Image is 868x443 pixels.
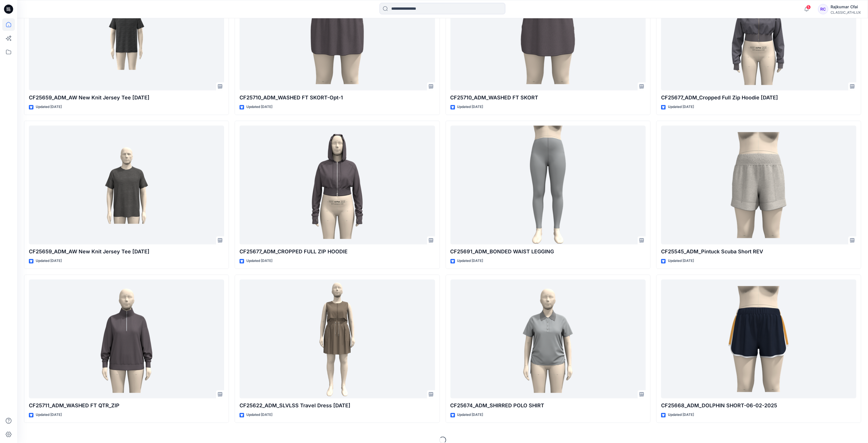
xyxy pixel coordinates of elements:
[29,279,224,398] a: CF25711_ADM_WASHED FT QTR_ZIP
[450,279,646,398] a: CF25674_ADM_SHIRRED POLO SHIRT
[450,248,646,256] p: CF25691_ADM_BONDED WAIST LEGGING
[240,279,435,398] a: CF25622_ADM_SLVLSS Travel Dress 29MAY25
[668,104,694,110] p: Updated [DATE]
[240,94,435,102] p: CF25710_ADM_WASHED FT SKORT-Opt-1
[29,248,224,256] p: CF25659_ADM_AW New Knit Jersey Tee [DATE]
[450,125,646,244] a: CF25691_ADM_BONDED WAIST LEGGING
[661,402,856,410] p: CF25668_ADM_DOLPHIN SHORT-06-02-2025
[661,279,856,398] a: CF25668_ADM_DOLPHIN SHORT-06-02-2025
[661,94,856,102] p: CF25677_ADM_Cropped Full Zip Hoodie [DATE]
[240,125,435,244] a: CF25677_ADM_CROPPED FULL ZIP HOODIE
[240,248,435,256] p: CF25677_ADM_CROPPED FULL ZIP HOODIE
[450,402,646,410] p: CF25674_ADM_SHIRRED POLO SHIRT
[668,258,694,264] p: Updated [DATE]
[36,258,62,264] p: Updated [DATE]
[806,5,811,9] span: 5
[831,10,861,15] div: CLASSIC_ATHLUX
[29,125,224,244] a: CF25659_ADM_AW New Knit Jersey Tee 03JUN25
[36,104,62,110] p: Updated [DATE]
[831,3,861,10] div: Rajkumar Cfai
[457,258,483,264] p: Updated [DATE]
[29,94,224,102] p: CF25659_ADM_AW New Knit Jersey Tee [DATE]
[240,402,435,410] p: CF25622_ADM_SLVLSS Travel Dress [DATE]
[668,412,694,418] p: Updated [DATE]
[246,104,272,110] p: Updated [DATE]
[246,258,272,264] p: Updated [DATE]
[457,412,483,418] p: Updated [DATE]
[818,4,828,14] div: RC
[450,94,646,102] p: CF25710_ADM_WASHED FT SKORT
[29,402,224,410] p: CF25711_ADM_WASHED FT QTR_ZIP
[36,412,62,418] p: Updated [DATE]
[246,412,272,418] p: Updated [DATE]
[661,248,856,256] p: CF25545_ADM_Pintuck Scuba Short REV
[457,104,483,110] p: Updated [DATE]
[661,125,856,244] a: CF25545_ADM_Pintuck Scuba Short REV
